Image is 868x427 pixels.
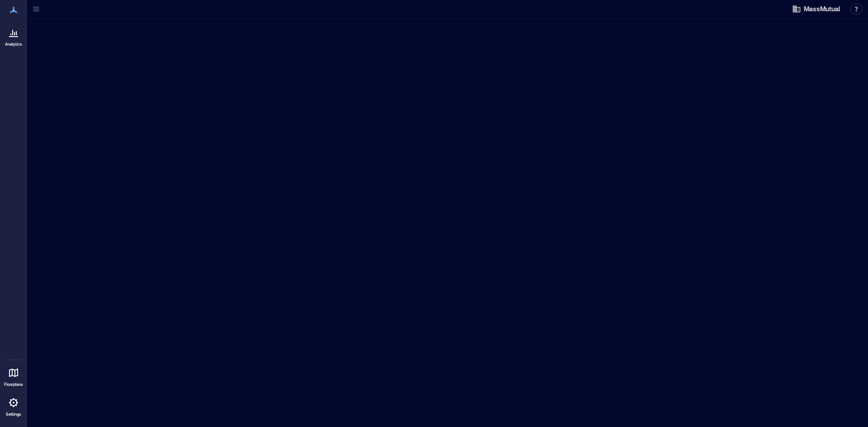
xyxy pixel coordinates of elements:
[1,362,26,390] a: Floorplans
[789,2,843,16] button: MassMutual
[3,392,24,420] a: Settings
[4,382,23,387] p: Floorplans
[6,412,21,417] p: Settings
[2,22,25,50] a: Analytics
[5,42,22,47] p: Analytics
[804,5,840,14] span: MassMutual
